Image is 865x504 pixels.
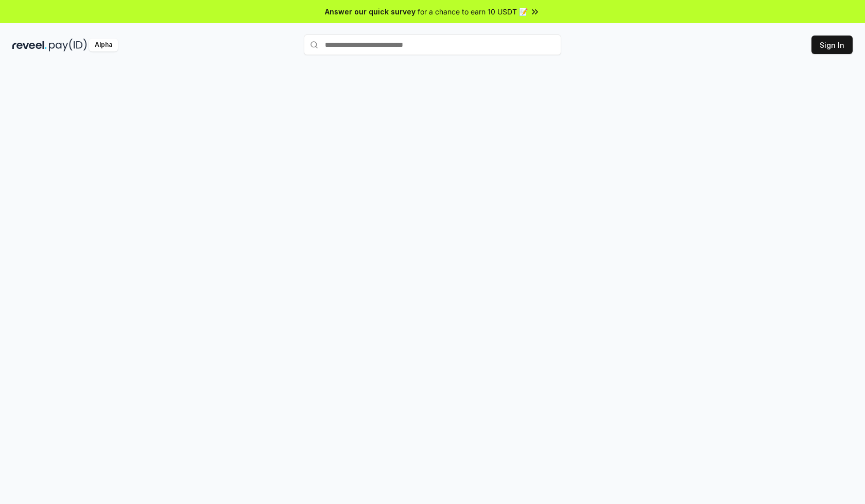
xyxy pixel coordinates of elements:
[49,39,87,51] img: pay_id
[12,39,47,51] img: reveel_dark
[418,6,528,17] span: for a chance to earn 10 USDT 📝
[325,6,416,17] span: Answer our quick survey
[89,39,118,51] div: Alpha
[811,36,853,54] button: Sign In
